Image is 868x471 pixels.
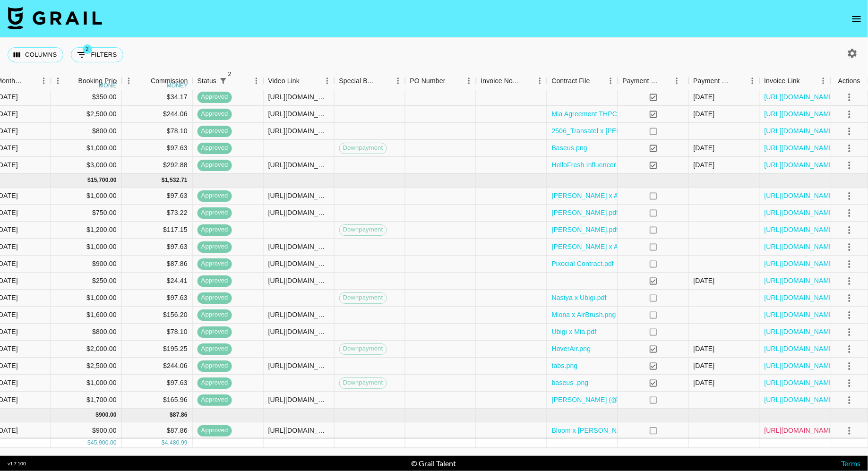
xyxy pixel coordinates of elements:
div: $87.86 [122,256,193,273]
div: $1,000.00 [51,140,122,157]
div: $34.17 [122,89,193,106]
a: [URL][DOMAIN_NAME] [765,127,836,136]
button: select merge strategy [842,239,858,255]
div: Invoice Link [760,72,831,90]
button: select merge strategy [842,324,858,340]
span: approved [198,144,232,153]
div: $350.00 [51,89,122,106]
a: [PERSON_NAME].pdf [552,208,619,218]
button: Menu [249,74,264,88]
a: [URL][DOMAIN_NAME] [765,259,836,269]
div: $800.00 [51,324,122,341]
a: [URL][DOMAIN_NAME] [765,293,836,303]
div: $117.15 [122,222,193,239]
div: https://www.instagram.com/reel/DL7e4aEi52w/?igsh=cjRyNm5nanJnYWdn [268,110,329,119]
div: $78.10 [122,123,193,140]
div: $24.41 [122,273,193,290]
div: https://www.instagram.com/reel/DNqKAuyx8jh/?igsh=MXBrbWNlZXdwbmRlZA== [268,191,329,201]
button: select merge strategy [842,273,858,289]
a: [PERSON_NAME] (@jessicababy) TikTok Campaign - [PERSON_NAME] (Full Usage).pdf [552,395,821,405]
div: https://www.tiktok.com/@jessicababy/video/7535859625703312671?_t=ZM-8ygZDJvjxll&_r=1 [268,395,329,405]
a: [URL][DOMAIN_NAME] [765,225,836,235]
div: 1,532.71 [165,177,188,185]
button: Sort [732,74,746,87]
button: select merge strategy [842,290,858,306]
a: [URL][DOMAIN_NAME] [765,276,836,286]
a: Pixocial Contract.pdf [552,259,614,269]
div: Actions [838,72,860,90]
span: approved [198,395,232,404]
span: approved [198,327,232,336]
button: Menu [816,74,831,88]
div: 20/08/2025 [694,361,715,371]
a: Baseus.png [552,144,587,153]
div: https://www.instagram.com/reel/DNx_P2Q3C77/?igsh=ZmJ2Ym12d2poc3Rp [268,327,329,337]
div: Commission [151,72,188,90]
div: $800.00 [51,123,122,140]
span: approved [198,361,232,370]
span: approved [198,276,232,285]
div: $97.63 [122,239,193,256]
div: 14/08/2025 [694,344,715,354]
a: Nastya x Ubigi.pdf [552,293,607,303]
div: $73.22 [122,205,193,222]
div: $900.00 [51,256,122,273]
button: select merge strategy [842,358,858,374]
div: https://www.tiktok.com/@polinaarvvv/video/7544327824249883927?_t=ZM-8zJX3B43IJS&_r=1 [268,259,329,269]
button: Menu [320,74,335,88]
button: Menu [391,74,405,88]
a: [URL][DOMAIN_NAME] [765,378,836,388]
button: select merge strategy [842,106,858,122]
div: $97.63 [122,290,193,307]
span: Downpayment [340,293,387,302]
button: select merge strategy [842,341,858,357]
button: Sort [800,74,813,87]
div: $1,200.00 [51,222,122,239]
a: Miona x AirBrush.png [552,310,616,320]
button: Menu [604,74,618,88]
div: 12/08/2025 [694,110,715,119]
a: HelloFresh Influencer Agreement - [PERSON_NAME].docx.pdf [552,161,739,170]
a: [URL][DOMAIN_NAME] [765,361,836,371]
span: approved [198,191,232,200]
div: https://www.tiktok.com/@jessicababy/video/7545127878556437791?_t=ZP-8zMlTzAkChq&_r=1 [268,426,329,436]
div: money [99,83,120,88]
span: Downpayment [340,378,387,387]
div: 2 active filters [216,74,230,87]
button: select merge strategy [842,205,858,221]
span: approved [198,293,232,302]
div: $78.10 [122,324,193,341]
span: 2 [83,44,92,54]
button: Sort [300,74,313,87]
a: [URL][DOMAIN_NAME] [765,242,836,252]
div: https://www.instagram.com/reel/DMvUL38JVv1/?igsh=MTAwM2I3cDdhZG81ZA== [268,161,329,170]
a: Ubigi x Mia.pdf [552,327,597,337]
div: Booking Price [78,72,120,90]
div: $156.20 [122,307,193,324]
button: Sort [230,74,243,87]
span: approved [198,93,232,102]
div: $750.00 [51,205,122,222]
div: $900.00 [51,422,122,439]
div: 14/08/2025 [694,161,715,170]
span: approved [198,127,232,136]
div: PO Number [410,72,446,90]
span: approved [198,208,232,217]
div: 19/08/2025 [694,378,715,388]
a: [URL][DOMAIN_NAME] [765,327,836,337]
div: $1,000.00 [51,239,122,256]
a: [PERSON_NAME].pdf [552,225,619,235]
div: Video Link [268,72,300,90]
button: select merge strategy [842,157,858,173]
div: Status [198,72,217,90]
span: approved [198,310,232,319]
div: Payment Sent Date [689,72,760,90]
div: Status [193,72,264,90]
div: $2,500.00 [51,106,122,123]
div: $2,500.00 [51,358,122,375]
div: Video Link [264,72,335,90]
div: $244.06 [122,106,193,123]
a: [PERSON_NAME] x AirBrush.png [552,191,653,201]
div: money [167,83,188,88]
div: 900.00 [99,411,117,420]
